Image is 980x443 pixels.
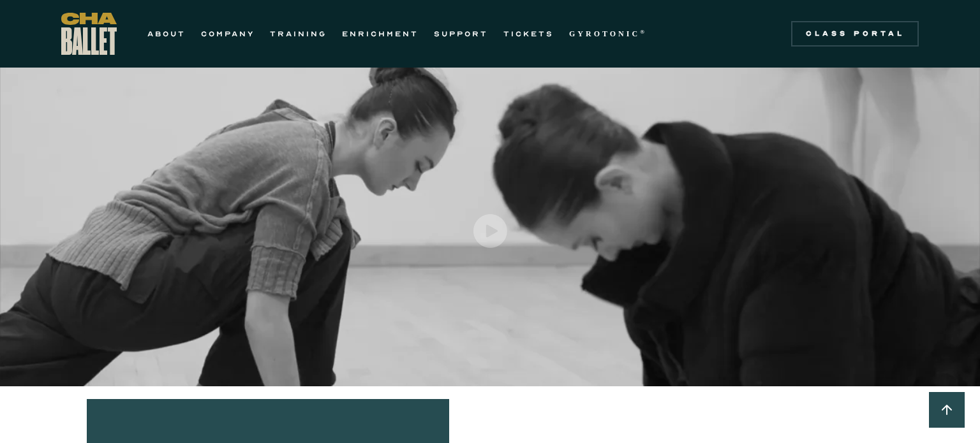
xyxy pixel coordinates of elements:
a: ABOUT [147,26,186,41]
a: home [61,13,117,55]
strong: GYROTONIC [569,29,640,38]
sup: ® [640,29,647,35]
a: GYROTONIC® [569,26,647,41]
a: TICKETS [503,26,554,41]
a: ENRICHMENT [342,26,419,41]
a: Class Portal [791,21,919,47]
a: SUPPORT [434,26,488,41]
div: Class Portal [799,29,911,39]
a: TRAINING [270,26,327,41]
a: COMPANY [201,26,255,41]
